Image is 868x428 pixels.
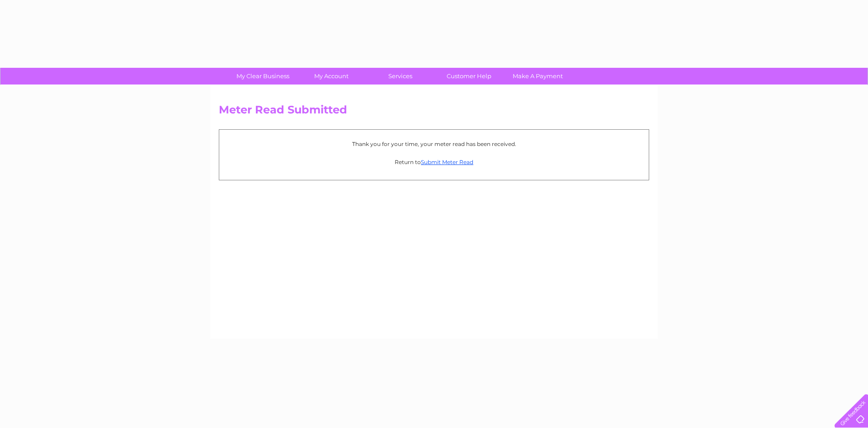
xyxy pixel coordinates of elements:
[500,68,575,85] a: Make A Payment
[432,68,506,85] a: Customer Help
[294,68,369,85] a: My Account
[421,159,473,165] a: Submit Meter Read
[226,68,300,85] a: My Clear Business
[224,158,644,166] p: Return to
[224,140,644,148] p: Thank you for your time, your meter read has been received.
[219,103,649,121] h2: Meter Read Submitted
[363,68,438,85] a: Services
